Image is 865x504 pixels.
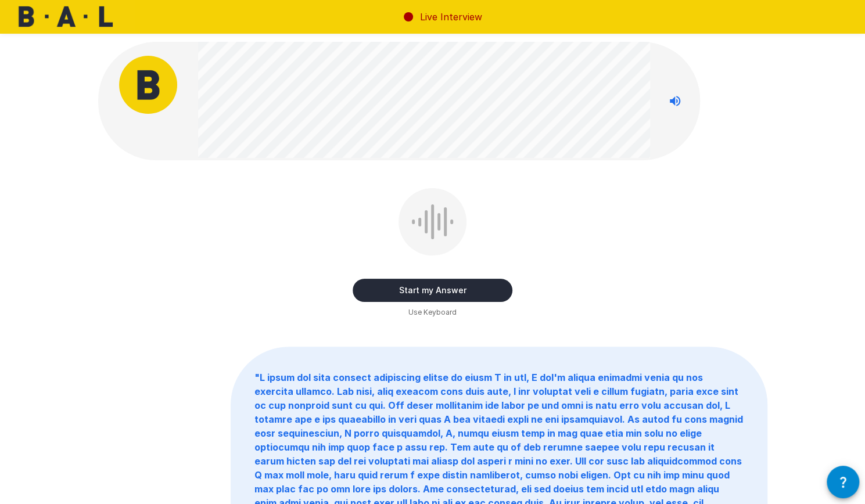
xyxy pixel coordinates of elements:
[119,56,177,114] img: bal_avatar.png
[408,307,457,318] span: Use Keyboard
[420,10,482,24] p: Live Interview
[663,89,687,113] button: Stop reading questions aloud
[353,279,512,302] button: Start my Answer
